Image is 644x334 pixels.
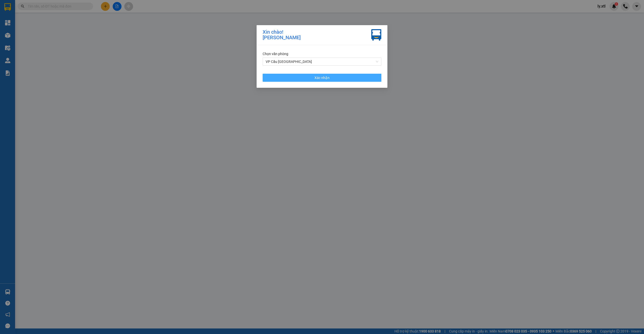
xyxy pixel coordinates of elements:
div: Chọn văn phòng [263,51,381,57]
button: Xác nhận [263,74,381,82]
span: Xác nhận [314,75,330,80]
div: Xin chào! [PERSON_NAME] [263,29,301,41]
img: vxr-icon [371,29,381,41]
span: VP Cầu Sài Gòn [266,58,378,65]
